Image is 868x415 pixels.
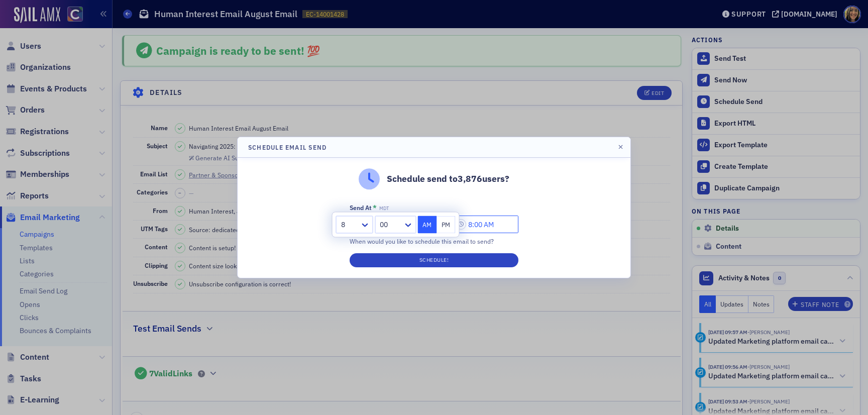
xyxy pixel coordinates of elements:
p: Schedule send to 3,876 users? [387,172,509,185]
h4: Schedule Email Send [248,143,327,152]
button: AM [418,216,437,234]
div: When would you like to schedule this email to send? [350,237,518,246]
button: Schedule! [350,253,518,267]
div: Send At [350,204,372,212]
span: MDT [379,205,389,212]
abbr: This field is required [373,203,377,213]
button: PM [437,216,456,234]
input: 00:00 AM [454,216,518,233]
